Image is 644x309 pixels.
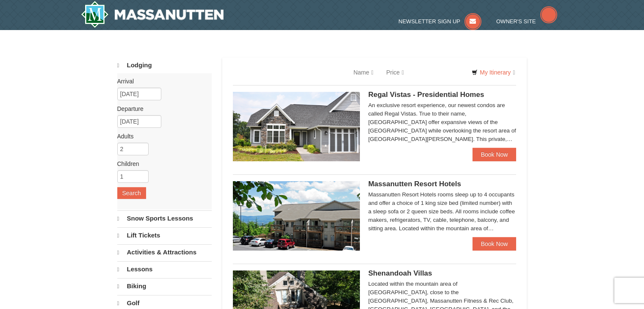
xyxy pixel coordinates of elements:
label: Departure [117,105,205,113]
a: Activities & Attractions [117,244,212,260]
a: Lodging [117,58,212,73]
label: Adults [117,132,205,141]
button: Search [117,187,146,199]
a: Lift Tickets [117,227,212,243]
span: Shenandoah Villas [368,269,432,277]
span: Massanutten Resort Hotels [368,180,461,188]
a: Book Now [473,237,517,251]
div: An exclusive resort experience, our newest condos are called Regal Vistas. True to their name, [G... [368,101,517,143]
a: My Itinerary [466,66,520,79]
img: 19218991-1-902409a9.jpg [233,92,360,161]
a: Biking [117,278,212,294]
a: Massanutten Resort [81,1,224,28]
a: Owner's Site [496,18,557,25]
a: Newsletter Sign Up [398,18,481,25]
label: Children [117,160,205,168]
a: Name [347,64,380,81]
label: Arrival [117,77,205,86]
a: Book Now [473,148,517,161]
span: Owner's Site [496,18,536,25]
a: Snow Sports Lessons [117,210,212,226]
div: Massanutten Resort Hotels rooms sleep up to 4 occupants and offer a choice of 1 king size bed (li... [368,190,517,233]
span: Newsletter Sign Up [398,18,460,25]
img: Massanutten Resort Logo [81,1,224,28]
a: Price [380,64,410,81]
a: Lessons [117,261,212,277]
span: Regal Vistas - Presidential Homes [368,91,484,99]
img: 19219026-1-e3b4ac8e.jpg [233,181,360,251]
